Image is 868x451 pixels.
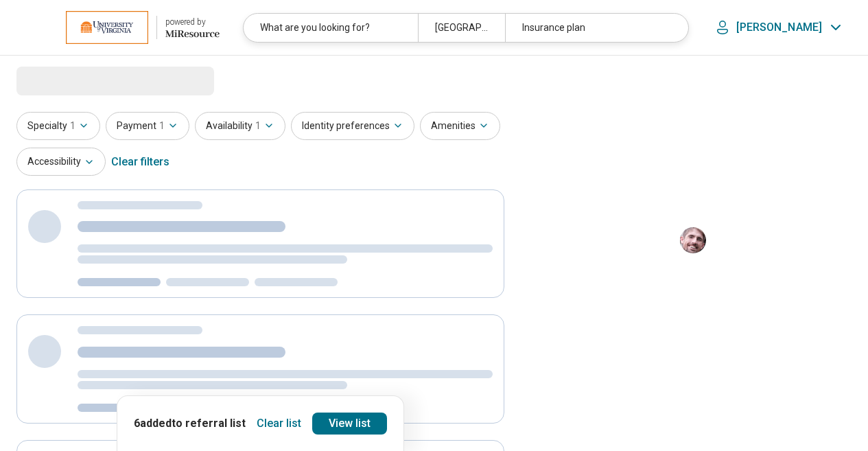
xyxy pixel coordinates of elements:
[106,112,189,140] button: Payment1
[165,16,220,28] div: powered by
[420,112,500,140] button: Amenities
[505,14,679,42] div: Insurance plan
[172,417,246,430] span: to referral list
[111,146,169,178] div: Clear filters
[244,14,418,42] div: What are you looking for?
[255,119,261,133] span: 1
[16,67,132,94] span: Loading...
[418,14,505,42] div: [GEOGRAPHIC_DATA], [GEOGRAPHIC_DATA]
[134,415,246,432] p: 6 added
[291,112,414,140] button: Identity preferences
[312,413,387,435] a: View list
[16,148,106,176] button: Accessibility
[16,112,100,140] button: Specialty1
[22,11,220,44] a: University of Virginiapowered by
[195,112,285,140] button: Availability1
[251,413,307,435] button: Clear list
[736,21,822,34] p: [PERSON_NAME]
[66,11,148,44] img: University of Virginia
[159,119,165,133] span: 1
[70,119,75,133] span: 1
